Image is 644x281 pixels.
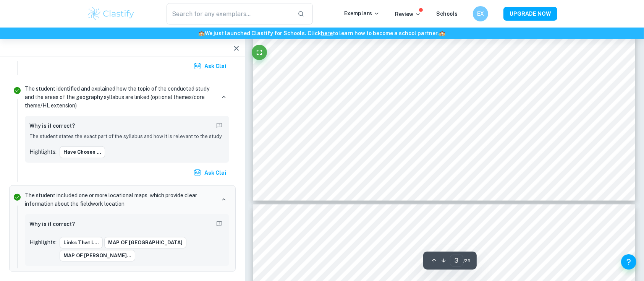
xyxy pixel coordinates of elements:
h6: EX [476,10,485,18]
button: EX [473,6,488,21]
button: Report mistake/confusion [214,120,225,131]
a: Schools [436,11,458,17]
button: MAP OF [PERSON_NAME]... [60,250,135,261]
svg: Correct [13,86,22,95]
svg: Correct [13,192,22,201]
button: Ask Clai [192,166,229,179]
button: have chosen ... [60,146,105,158]
button: MAP OF [GEOGRAPHIC_DATA] [104,237,186,248]
p: Highlights: [29,147,57,156]
p: The student identified and explained how the topic of the conducted study and the areas of the ge... [25,84,215,109]
button: links that l... [60,237,103,248]
img: clai.svg [194,169,201,176]
input: Search for any exemplars... [167,3,291,24]
button: Ask Clai [192,59,229,73]
button: Report mistake/confusion [214,218,225,229]
span: / 29 [463,257,471,264]
a: here [321,30,333,36]
img: Clastify logo [87,6,135,21]
button: UPGRADE NOW [503,7,557,21]
p: The student states the exact part of the syllabus and how it is relevant to the study [29,132,225,140]
img: clai.svg [194,62,201,70]
p: Highlights: [29,238,57,246]
span: 🏫 [199,30,205,36]
p: Exemplars [344,9,380,18]
p: Review [395,10,421,18]
button: Fullscreen [252,45,267,60]
button: Help and Feedback [621,254,636,270]
p: The student included one or more locational maps, which provide clear information about the field... [25,191,215,208]
span: 🏫 [439,30,446,36]
h6: Why is it correct? [29,121,75,130]
h6: We just launched Clastify for Schools. Click to learn how to become a school partner. [2,29,642,37]
h6: Why is it correct? [29,219,75,228]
